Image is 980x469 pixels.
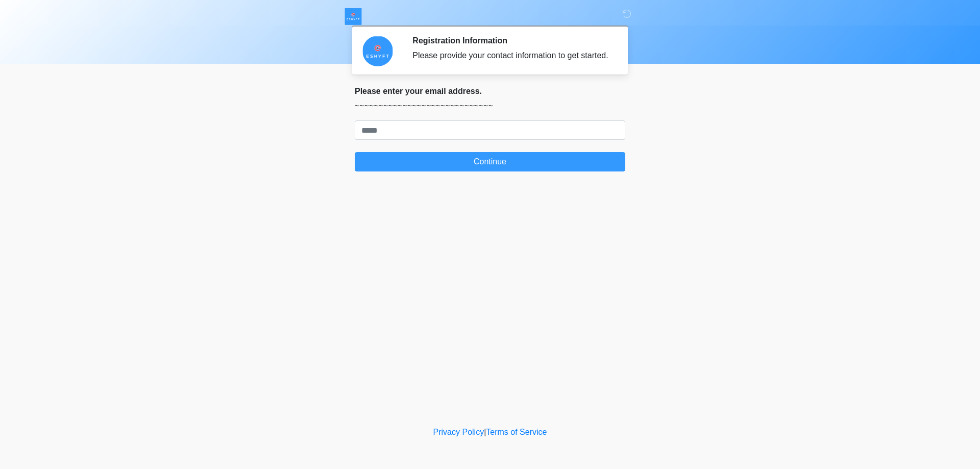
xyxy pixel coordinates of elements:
[362,36,393,66] img: Agent Avatar
[355,100,625,112] p: ~~~~~~~~~~~~~~~~~~~~~~~~~~~~~
[355,86,625,96] h2: Please enter your email address.
[412,36,610,45] h2: Registration Information
[433,428,484,436] a: Privacy Policy
[412,50,610,62] div: Please provide your contact information to get started.
[345,8,362,25] img: ESHYFT Logo
[484,428,486,436] a: |
[355,152,625,171] button: Continue
[486,428,547,436] a: Terms of Service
